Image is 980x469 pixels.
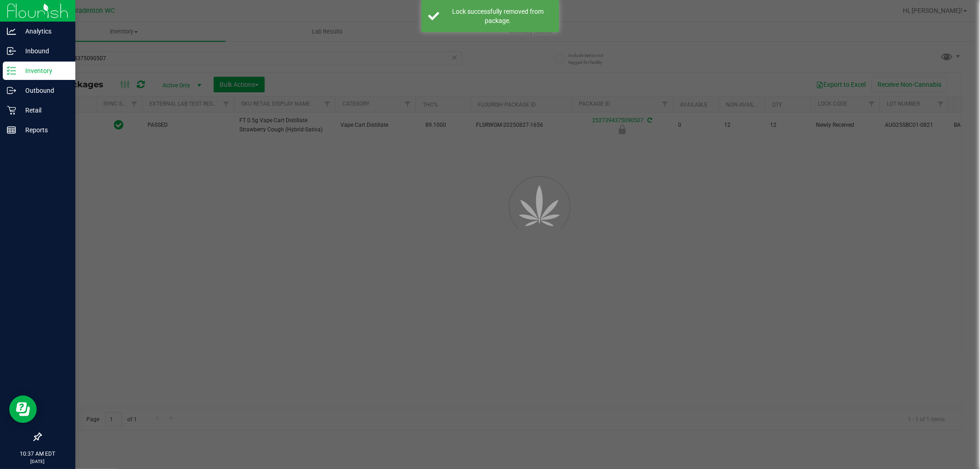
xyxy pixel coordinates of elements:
inline-svg: Outbound [7,86,16,95]
inline-svg: Reports [7,125,16,135]
p: Retail [16,105,71,116]
div: Lock successfully removed from package. [444,7,552,25]
p: [DATE] [4,458,71,465]
inline-svg: Retail [7,106,16,115]
inline-svg: Inventory [7,66,16,75]
p: Analytics [16,26,71,37]
p: Inbound [16,45,71,57]
inline-svg: Analytics [7,27,16,36]
p: Outbound [16,85,71,96]
iframe: Resource center [9,396,37,423]
p: Inventory [16,65,71,76]
p: Reports [16,124,71,136]
inline-svg: Inbound [7,46,16,56]
p: 10:37 AM EDT [4,450,71,458]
